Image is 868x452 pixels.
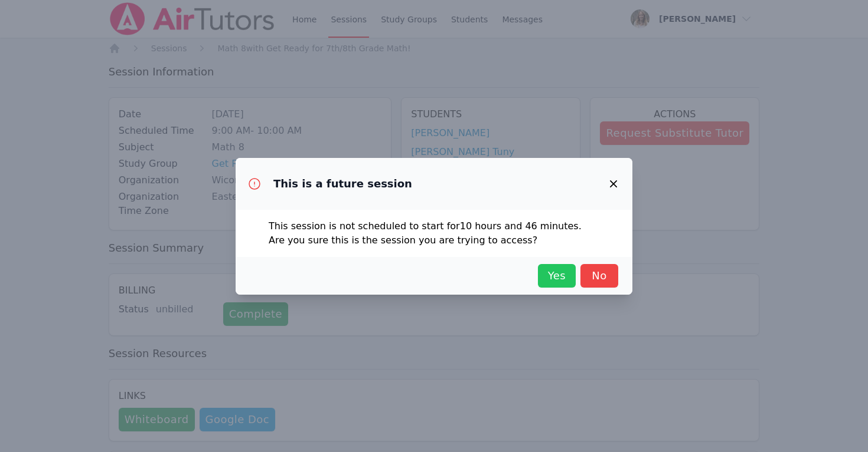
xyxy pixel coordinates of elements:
button: Yes [538,264,576,288]
span: Yes [544,268,570,284]
p: This session is not scheduled to start for 10 hours and 46 minutes . Are you sure this is the ses... [269,219,599,248]
button: No [580,264,618,288]
span: No [586,268,612,284]
h3: This is a future session [273,177,412,191]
